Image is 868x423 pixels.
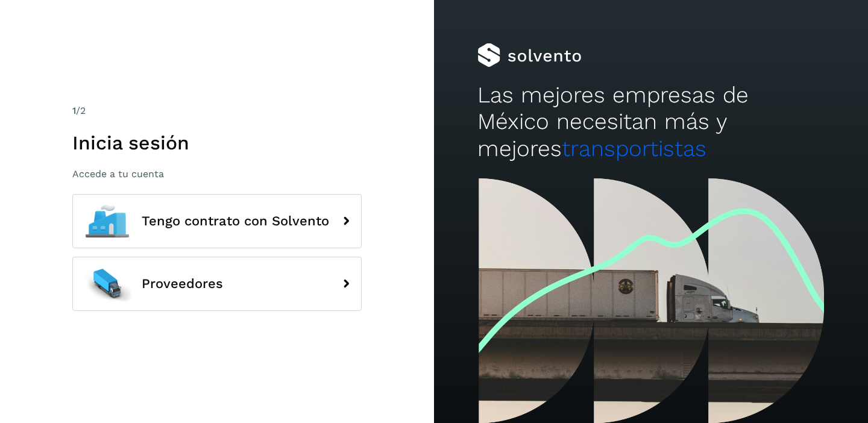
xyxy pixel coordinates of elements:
h1: Inicia sesión [72,131,362,154]
p: Accede a tu cuenta [72,168,362,180]
span: Proveedores [142,277,223,291]
span: transportistas [562,136,706,161]
span: Tengo contrato con Solvento [142,214,329,228]
h2: Las mejores empresas de México necesitan más y mejores [477,82,825,162]
button: Proveedores [72,257,362,311]
div: /2 [72,104,362,118]
button: Tengo contrato con Solvento [72,194,362,248]
span: 1 [72,105,76,116]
